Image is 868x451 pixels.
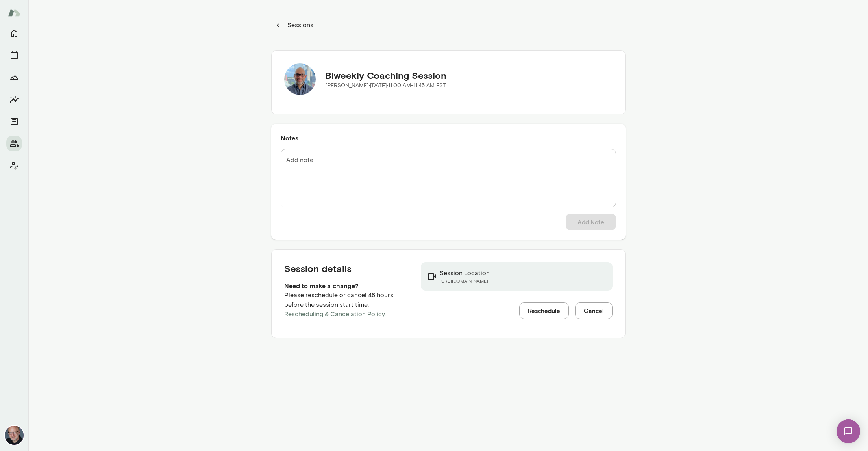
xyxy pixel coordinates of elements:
[6,136,22,151] button: Members
[284,63,316,95] img: Neil Patel
[575,302,613,319] button: Cancel
[6,69,22,85] button: Growth Plan
[5,426,24,445] img: Nick Gould
[6,91,22,107] button: Insights
[325,82,446,89] p: [PERSON_NAME] · [DATE] · 11:00 AM-11:45 AM EST
[284,262,409,275] h5: Session details
[284,291,409,319] p: Please reschedule or cancel 48 hours before the session start time.
[286,20,313,30] p: Sessions
[281,133,616,143] h6: Notes
[519,302,569,319] button: Reschedule
[8,5,20,20] img: Mento
[6,25,22,41] button: Home
[440,268,490,278] p: Session Location
[284,310,386,318] a: Rescheduling & Cancelation Policy.
[440,278,490,284] a: [URL][DOMAIN_NAME]
[284,281,409,291] h6: Need to make a change?
[6,114,22,129] button: Documents
[6,47,22,63] button: Sessions
[6,158,22,173] button: Client app
[325,69,446,82] h5: Biweekly Coaching Session
[271,17,318,33] button: Sessions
